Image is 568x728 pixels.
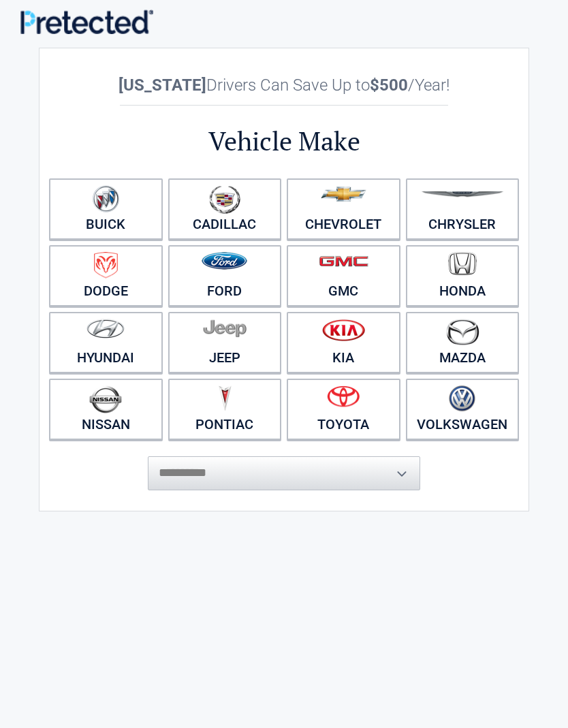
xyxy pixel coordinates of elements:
a: GMC [287,245,400,306]
a: Kia [287,312,400,373]
a: Toyota [287,379,400,440]
a: Hyundai [49,312,163,373]
img: hyundai [86,319,125,338]
img: chevrolet [321,187,366,202]
img: Main Logo [20,10,153,33]
img: gmc [319,255,368,267]
a: Honda [406,245,520,306]
a: Dodge [49,245,163,306]
img: ford [202,252,247,270]
img: dodge [94,252,118,279]
a: Mazda [406,312,520,373]
a: Volkswagen [406,379,520,440]
img: nissan [89,385,122,413]
a: Buick [49,178,163,240]
a: Jeep [168,312,282,373]
a: Pontiac [168,379,282,440]
a: Cadillac [168,178,282,240]
img: pontiac [218,385,232,411]
img: jeep [203,319,247,338]
b: $500 [370,76,408,95]
img: mazda [445,319,479,345]
img: volkswagen [449,385,475,412]
img: honda [448,252,477,276]
img: cadillac [209,185,240,214]
a: Chrysler [406,178,520,240]
img: kia [322,319,365,341]
a: Nissan [49,379,163,440]
a: Ford [168,245,282,306]
a: Chevrolet [287,178,400,240]
h2: Drivers Can Save Up to /Year [46,76,522,95]
h2: Vehicle Make [46,124,522,159]
img: toyota [327,385,360,407]
img: chrysler [421,191,504,197]
img: buick [93,185,119,212]
b: [US_STATE] [119,76,206,95]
